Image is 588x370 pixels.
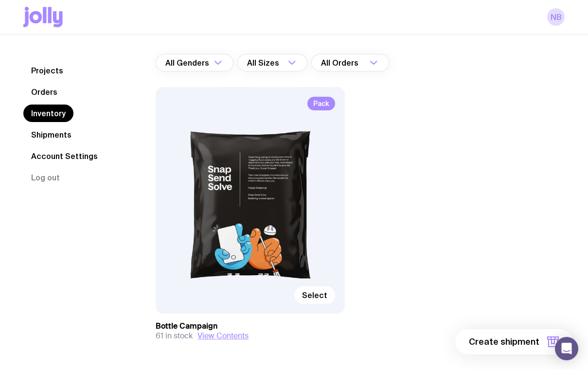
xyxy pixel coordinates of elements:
input: Search for option [281,54,285,71]
h3: Bottle Campaign [156,321,345,331]
button: Create shipment [455,329,572,354]
span: Pack [307,97,335,110]
span: Create shipment [469,336,539,348]
input: Search for option [360,54,367,71]
span: All Genders [165,54,211,71]
a: Inventory [23,105,73,122]
span: All Sizes [247,54,281,71]
button: Log out [23,169,68,186]
div: Open Intercom Messenger [555,337,578,360]
span: 61 in stock [156,331,193,341]
a: Orders [23,83,65,101]
a: Account Settings [23,147,106,165]
div: Search for option [237,54,307,71]
div: Search for option [156,54,233,71]
a: Shipments [23,126,79,143]
span: All Orders [321,54,360,71]
div: Search for option [311,54,389,71]
button: View Contents [197,331,249,341]
a: NB [547,8,565,26]
a: Projects [23,62,71,79]
span: Select [302,290,327,300]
